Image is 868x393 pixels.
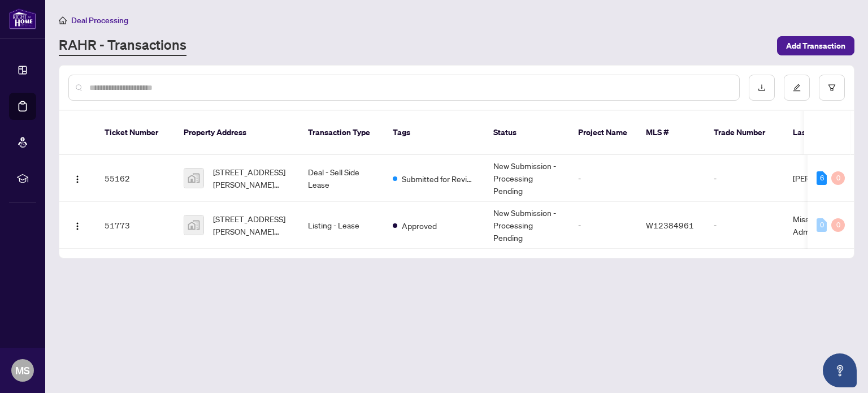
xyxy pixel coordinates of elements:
img: logo [9,8,36,29]
th: Property Address [175,111,299,155]
span: home [59,16,67,24]
button: filter [819,75,845,101]
span: MS [15,362,30,378]
span: edit [793,84,801,92]
button: edit [784,75,810,101]
th: MLS # [637,111,705,155]
span: filter [828,84,836,92]
td: - [569,155,637,202]
th: Status [484,111,569,155]
div: 6 [817,171,827,185]
span: Add Transaction [786,37,845,55]
td: Deal - Sell Side Lease [299,155,384,202]
th: Trade Number [705,111,784,155]
div: 0 [831,218,845,232]
td: New Submission - Processing Pending [484,202,569,249]
span: download [758,84,766,92]
span: [STREET_ADDRESS][PERSON_NAME][PERSON_NAME] [213,166,290,191]
button: download [749,75,775,101]
td: - [705,155,784,202]
td: New Submission - Processing Pending [484,155,569,202]
th: Ticket Number [96,111,175,155]
td: - [569,202,637,249]
a: RAHR - Transactions [59,36,186,56]
button: Logo [68,169,86,187]
img: Logo [73,222,82,231]
div: 0 [831,171,845,185]
td: Listing - Lease [299,202,384,249]
button: Logo [68,216,86,234]
span: W12384961 [646,220,694,230]
th: Transaction Type [299,111,384,155]
span: [STREET_ADDRESS][PERSON_NAME][PERSON_NAME] [213,213,290,237]
td: 51773 [96,202,175,249]
img: Logo [73,175,82,184]
span: Submitted for Review [402,172,475,185]
td: 55162 [96,155,175,202]
th: Project Name [569,111,637,155]
span: Deal Processing [71,15,128,25]
img: thumbnail-img [184,215,203,235]
button: Add Transaction [777,36,854,55]
div: 0 [817,218,827,232]
span: Approved [402,219,437,232]
th: Tags [384,111,484,155]
td: - [705,202,784,249]
img: thumbnail-img [184,169,203,188]
button: Open asap [823,353,857,387]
